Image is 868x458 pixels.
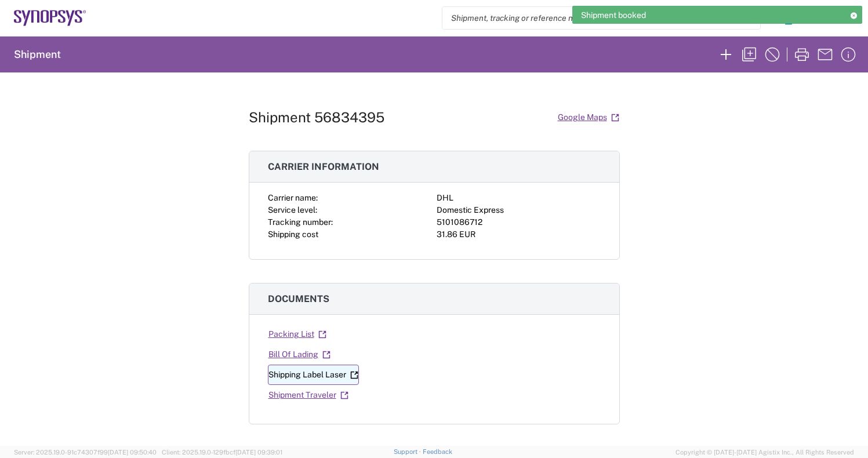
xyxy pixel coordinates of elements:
span: Documents [268,293,329,304]
a: Support [394,448,423,455]
span: Shipment booked [581,10,646,20]
a: Shipment Traveler [268,385,349,405]
h2: Shipment [14,48,61,61]
span: Copyright © [DATE]-[DATE] Agistix Inc., All Rights Reserved [675,447,854,457]
span: Server: 2025.19.0-91c74307f99 [14,449,157,456]
span: [DATE] 09:50:40 [108,449,157,456]
span: Client: 2025.19.0-129fbcf [162,449,282,456]
a: Packing List [268,324,327,344]
div: 5101086712 [437,216,601,228]
span: Service level: [268,205,317,215]
div: Domestic Express [437,204,601,216]
h1: Shipment 56834395 [249,109,384,126]
input: Shipment, tracking or reference number [442,7,743,29]
span: Carrier name: [268,193,318,202]
div: 31.86 EUR [437,228,601,241]
div: DHL [437,192,601,204]
a: Shipping Label Laser [268,365,359,385]
a: Bill Of Lading [268,344,331,365]
span: [DATE] 09:39:01 [235,449,282,456]
span: Shipping cost [268,230,318,239]
a: Feedback [423,448,452,455]
span: Tracking number: [268,217,333,227]
a: Google Maps [557,107,620,128]
span: Carrier information [268,161,379,172]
